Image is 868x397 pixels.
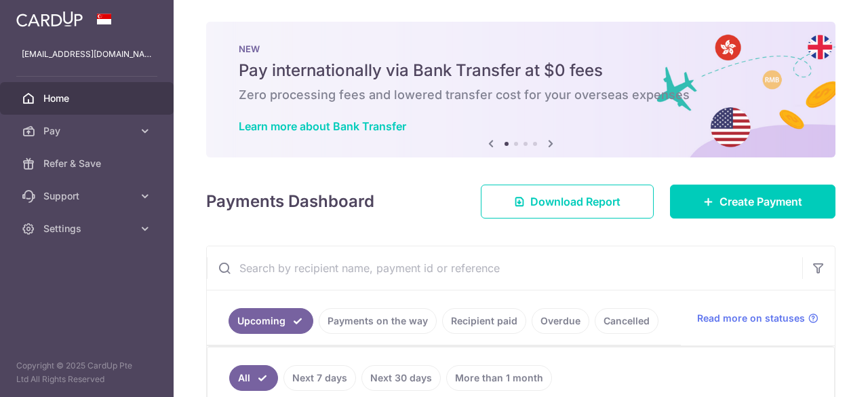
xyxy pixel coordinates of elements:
[442,308,526,334] a: Recipient paid
[43,222,133,235] span: Settings
[670,185,835,219] a: Create Payment
[481,185,654,219] a: Download Report
[239,60,803,81] h5: Pay internationally via Bank Transfer at $0 fees
[43,92,133,105] span: Home
[361,365,441,391] a: Next 30 days
[207,246,802,290] input: Search by recipient name, payment id or reference
[43,124,133,138] span: Pay
[16,11,83,27] img: CardUp
[206,22,835,157] img: Bank transfer banner
[719,193,802,210] span: Create Payment
[206,189,374,214] h4: Payments Dashboard
[319,308,437,334] a: Payments on the way
[697,311,818,325] a: Read more on statuses
[595,308,658,334] a: Cancelled
[229,365,278,391] a: All
[283,365,356,391] a: Next 7 days
[22,48,152,61] p: [EMAIL_ADDRESS][DOMAIN_NAME]
[239,87,803,103] h6: Zero processing fees and lowered transfer cost for your overseas expenses
[239,43,803,54] p: NEW
[43,157,133,170] span: Refer & Save
[239,119,406,133] a: Learn more about Bank Transfer
[530,193,620,210] span: Download Report
[446,365,552,391] a: More than 1 month
[781,356,854,390] iframe: Opens a widget where you can find more information
[43,189,133,203] span: Support
[697,311,805,325] span: Read more on statuses
[532,308,589,334] a: Overdue
[229,308,313,334] a: Upcoming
